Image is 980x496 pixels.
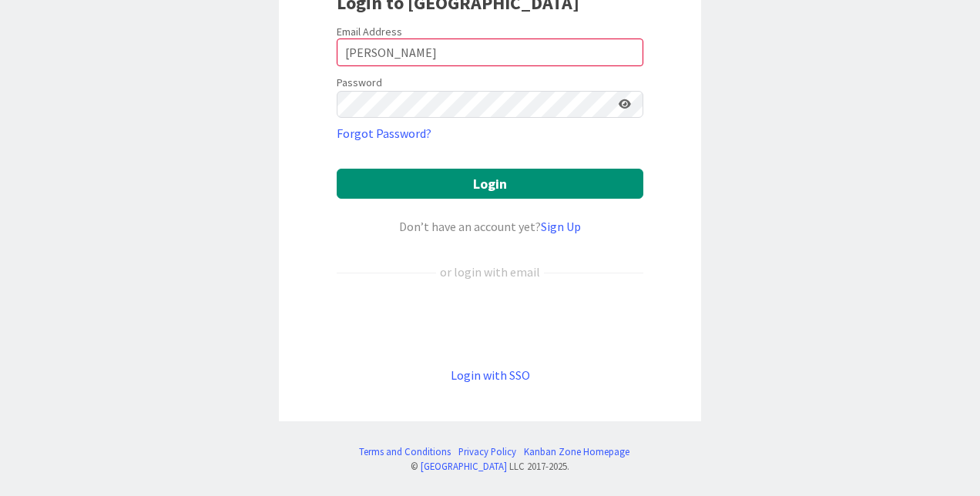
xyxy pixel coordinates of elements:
div: or login with email [436,263,544,281]
a: Sign Up [541,219,581,234]
div: Don’t have an account yet? [337,217,643,236]
a: [GEOGRAPHIC_DATA] [421,460,507,472]
button: Login [337,169,643,199]
div: © LLC 2017- 2025 . [351,459,629,474]
a: Privacy Policy [458,444,516,459]
label: Email Address [337,25,402,39]
a: Kanban Zone Homepage [524,444,629,459]
a: Forgot Password? [337,124,431,142]
label: Password [337,75,382,91]
a: Login with SSO [451,367,530,383]
a: Terms and Conditions [359,444,451,459]
iframe: Sign in with Google Button [329,307,651,340]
